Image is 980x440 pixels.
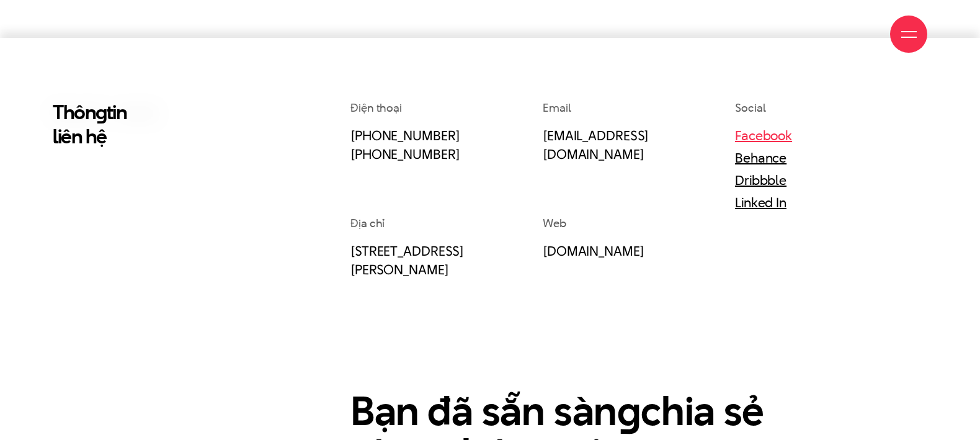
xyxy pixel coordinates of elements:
a: Facebook [735,126,792,145]
span: Social [735,100,765,115]
a: [EMAIL_ADDRESS][DOMAIN_NAME] [543,126,649,163]
a: Linked In [735,193,786,212]
h2: Thôn tin liên hệ [53,100,257,148]
a: Behance [735,148,786,167]
span: Điện thoại [350,100,402,115]
span: Web [543,215,566,231]
span: Địa chỉ [350,215,385,231]
a: [PHONE_NUMBER] [350,145,460,163]
a: [STREET_ADDRESS][PERSON_NAME] [350,241,464,279]
en: g [96,98,107,126]
a: [PHONE_NUMBER] [350,126,460,145]
span: Email [543,100,571,115]
en: g [617,383,641,439]
a: Dribbble [735,171,786,189]
a: [DOMAIN_NAME] [543,241,644,260]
